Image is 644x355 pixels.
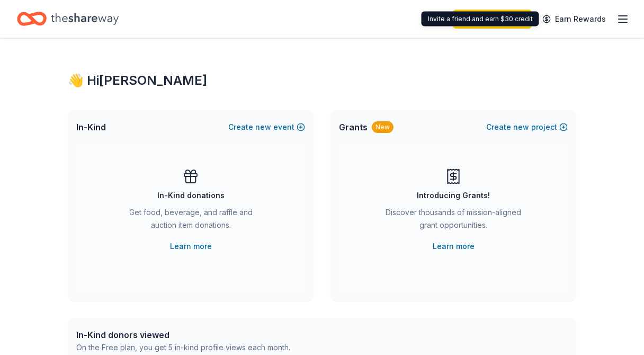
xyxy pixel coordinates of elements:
[170,240,212,253] a: Learn more
[433,240,475,253] a: Learn more
[536,10,612,29] a: Earn Rewards
[381,206,525,236] div: Discover thousands of mission-aligned grant opportunities.
[513,121,529,134] span: new
[157,189,225,202] div: In-Kind donations
[76,121,106,134] span: In-Kind
[17,6,119,31] a: Home
[372,121,393,133] div: New
[68,72,576,89] div: 👋 Hi [PERSON_NAME]
[119,206,263,236] div: Get food, beverage, and raffle and auction item donations.
[417,189,490,202] div: Introducing Grants!
[486,121,568,134] button: Createnewproject
[339,121,368,134] span: Grants
[228,121,305,134] button: Createnewevent
[255,121,271,134] span: new
[76,341,290,354] div: On the Free plan, you get 5 in-kind profile views each month.
[422,12,539,26] div: Invite a friend and earn $30 credit
[453,10,532,29] a: Start free trial
[76,329,290,341] div: In-Kind donors viewed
